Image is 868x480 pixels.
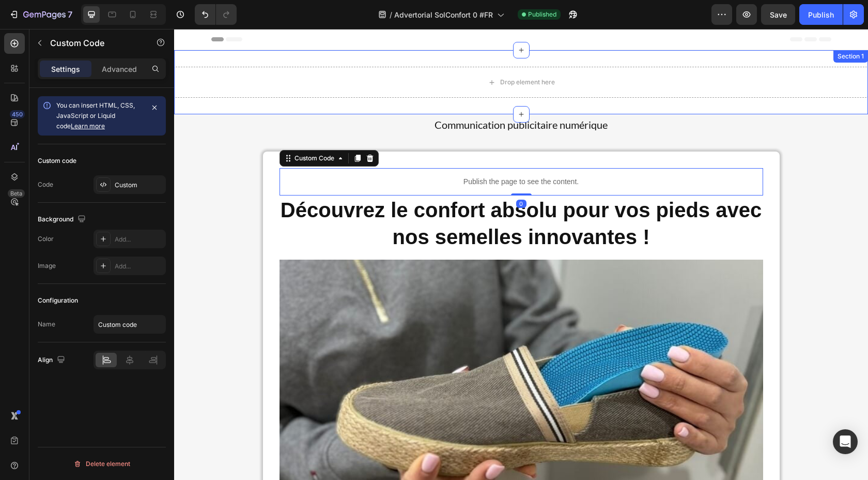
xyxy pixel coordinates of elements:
p: Publish the page to see the content. [105,147,589,158]
span: Save [770,10,787,19]
div: Add... [115,262,163,271]
div: Custom code [38,156,76,166]
span: Published [528,10,556,19]
span: Advertorial SolConfort 0 #FR [394,9,493,20]
p: Custom Code [50,37,138,49]
div: Image [38,261,56,271]
div: Undo/Redo [195,4,237,25]
div: 0 [342,171,352,179]
p: Settings [51,64,80,74]
p: Advanced [102,64,137,74]
a: Learn more [71,122,105,130]
button: Publish [799,4,843,25]
div: Align [38,353,67,367]
div: 450 [10,110,25,118]
div: Code [38,180,53,189]
strong: Découvrez le confort absolu pour vos pieds avec nos semelles innovantes ! [106,170,587,219]
div: Section 1 [661,23,692,32]
button: Delete element [38,456,166,472]
button: 7 [4,4,77,25]
button: Save [761,4,795,25]
div: Name [38,320,55,329]
div: Open Intercom Messenger [833,429,858,454]
div: Color [38,234,54,244]
span: You can insert HTML, CSS, JavaScript or Liquid code [56,101,135,130]
span: / [390,9,392,20]
p: Communication publicitaire numérique [1,86,693,105]
div: Publish [808,9,834,20]
div: Delete element [73,458,130,470]
iframe: Design area [174,29,868,480]
div: Background [38,213,88,227]
div: Custom Code [118,125,162,134]
div: Beta [8,189,25,198]
div: Custom [115,181,163,190]
div: Configuration [38,296,78,305]
p: 7 [68,8,72,21]
div: Add... [115,235,163,244]
div: Drop element here [326,49,381,57]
